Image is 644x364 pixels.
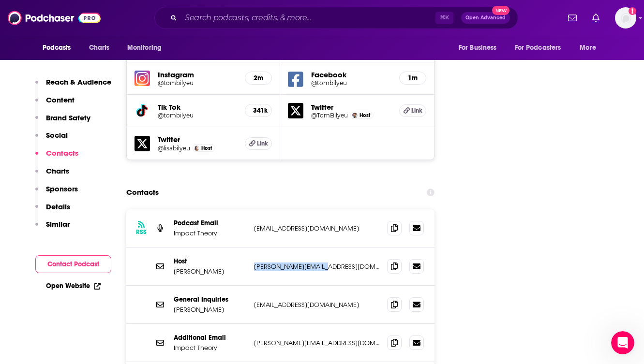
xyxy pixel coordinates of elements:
[46,219,70,229] p: Similar
[89,41,110,55] span: Charts
[158,145,190,152] a: @lisabilyeu
[399,104,426,117] a: Link
[35,184,78,202] button: Sponsors
[158,79,238,87] a: @tombilyeu
[35,202,70,220] button: Details
[136,228,147,236] h3: RSS
[158,70,238,79] h5: Instagram
[257,140,268,147] span: Link
[35,255,111,273] button: Contact Podcast
[46,166,69,175] p: Charts
[573,39,608,57] button: open menu
[254,301,380,309] p: [EMAIL_ADDRESS][DOMAIN_NAME]
[629,7,636,15] svg: Add a profile image
[83,39,116,57] a: Charts
[615,7,636,29] span: Logged in as HughE
[158,102,238,112] h5: Tik Tok
[311,102,391,112] h5: Twitter
[194,146,199,151] img: Lisa Bilyeu
[461,12,510,24] button: Open AdvancedNew
[46,95,75,104] p: Content
[245,137,272,150] a: Link
[459,41,497,55] span: For Business
[311,70,391,79] h5: Facebook
[46,131,68,140] p: Social
[8,9,101,27] img: Podchaser - Follow, Share and Rate Podcasts
[564,10,581,26] a: Show notifications dropdown
[359,112,370,118] span: Host
[181,10,435,26] input: Search podcasts, credits, & more...
[35,95,75,113] button: Content
[127,41,162,55] span: Monitoring
[174,306,246,314] p: [PERSON_NAME]
[35,77,111,95] button: Reach & Audience
[43,41,71,55] span: Podcasts
[46,77,111,87] p: Reach & Audience
[46,202,70,211] p: Details
[615,7,636,29] button: Show profile menu
[254,339,380,347] p: [PERSON_NAME][EMAIL_ADDRESS][DOMAIN_NAME]
[588,10,603,26] a: Show notifications dropdown
[465,15,506,20] span: Open Advanced
[35,219,70,237] button: Similar
[509,39,575,57] button: open menu
[435,12,453,24] span: ⌘ K
[580,41,596,55] span: More
[158,135,238,144] h5: Twitter
[36,39,84,57] button: open menu
[311,112,348,119] a: @TomBilyeu
[46,282,101,290] a: Open Website
[174,229,246,237] p: Impact Theory
[492,6,509,15] span: New
[46,113,90,122] p: Brand Safety
[407,74,418,82] h5: 1m
[253,74,264,82] h5: 2m
[35,131,68,148] button: Social
[126,183,159,202] h2: Contacts
[135,71,150,86] img: iconImage
[352,113,358,118] img: Tom Bilyeu
[120,39,174,57] button: open menu
[174,344,246,352] p: Impact Theory
[35,166,69,184] button: Charts
[254,224,380,233] p: [EMAIL_ADDRESS][DOMAIN_NAME]
[174,334,246,342] p: Additional Email
[615,7,636,29] img: User Profile
[174,267,246,276] p: [PERSON_NAME]
[411,107,422,115] span: Link
[158,112,238,119] a: @tombilyeu
[174,219,246,227] p: Podcast Email
[253,106,264,115] h5: 341k
[452,39,509,57] button: open menu
[515,41,561,55] span: For Podcasters
[35,148,78,166] button: Contacts
[174,295,246,304] p: General Inquiries
[46,184,78,193] p: Sponsors
[201,145,212,151] span: Host
[154,7,518,29] div: Search podcasts, credits, & more...
[311,79,391,87] a: @tombilyeu
[174,257,246,265] p: Host
[46,148,78,158] p: Contacts
[611,331,634,354] iframe: Intercom live chat
[254,262,380,271] p: [PERSON_NAME][EMAIL_ADDRESS][DOMAIN_NAME]
[35,113,90,131] button: Brand Safety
